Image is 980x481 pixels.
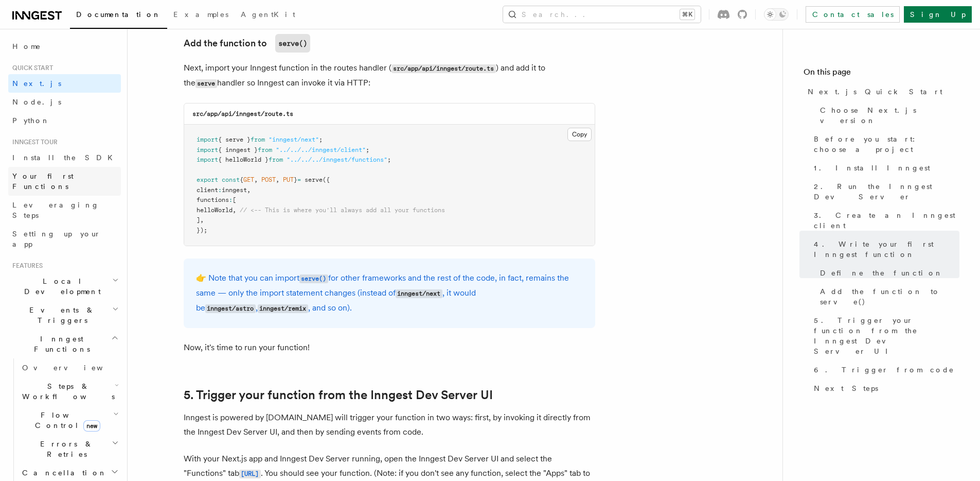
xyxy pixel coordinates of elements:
a: Choose Next.js version [816,101,959,130]
span: 6. Trigger from code [814,365,954,375]
button: Search...⌘K [503,6,701,23]
span: Node.js [12,98,61,106]
span: Next.js Quick Start [808,87,942,97]
span: const [222,176,240,183]
span: // <-- This is where you'll always add all your functions [240,207,445,214]
span: POST [261,176,276,183]
span: 2. Run the Inngest Dev Server [814,181,959,202]
code: [URL] [239,470,261,478]
span: { serve } [218,136,251,143]
h4: On this page [804,66,959,82]
span: ({ [323,176,330,183]
span: from [251,136,265,143]
code: inngest/astro [205,304,256,313]
span: "inngest/next" [269,136,319,143]
span: Flow Control [18,410,113,431]
span: , [276,176,279,183]
span: ; [366,146,369,153]
button: Copy [567,128,592,141]
span: GET [243,176,254,183]
span: Your first Functions [12,172,74,191]
a: Sign Up [904,6,972,23]
a: Add the function to serve() [816,282,959,311]
span: "../../../inngest/functions" [287,156,387,163]
p: Now, it's time to run your function! [184,340,595,355]
a: serve() [299,273,328,283]
button: Toggle dark mode [764,8,789,21]
button: Flow Controlnew [18,406,121,435]
a: Home [8,37,121,56]
a: 5. Trigger your function from the Inngest Dev Server UI [184,388,493,402]
span: serve [305,176,323,183]
span: : [218,186,222,194]
span: 5. Trigger your function from the Inngest Dev Server UI [814,315,959,356]
a: Leveraging Steps [8,196,121,225]
a: Before you start: choose a project [810,130,959,159]
span: Local Development [8,276,112,297]
span: ; [387,156,391,163]
span: PUT [283,176,294,183]
a: Define the function [816,264,959,282]
span: ] [197,216,200,224]
span: }); [197,227,207,234]
span: , [254,176,258,183]
span: from [269,156,283,163]
p: Inngest is powered by [DOMAIN_NAME] will trigger your function in two ways: first, by invoking it... [184,410,595,439]
span: Home [12,41,41,51]
p: 👉 Note that you can import for other frameworks and the rest of the code, in fact, remains the sa... [196,271,583,316]
code: serve() [299,274,328,283]
a: Your first Functions [8,167,121,196]
span: new [83,420,100,432]
span: "../../../inngest/client" [276,146,366,153]
span: Install the SDK [12,153,119,162]
a: AgentKit [235,3,301,28]
span: 3. Create an Inngest client [814,210,959,231]
span: Inngest tour [8,138,58,146]
a: 2. Run the Inngest Dev Server [810,177,959,206]
a: Examples [167,3,235,28]
code: src/app/api/inngest/route.ts [192,110,293,117]
span: functions [197,196,229,203]
span: AgentKit [241,10,295,19]
a: Setting up your app [8,225,121,253]
a: Add the function toserve() [184,34,310,53]
code: serve [195,79,217,88]
span: { [240,176,243,183]
span: 4. Write your first Inngest function [814,239,959,260]
p: Next, import your Inngest function in the routes handler ( ) and add it to the handler so Inngest... [184,61,595,91]
span: Setting up your app [12,230,101,248]
span: , [247,186,251,194]
span: Add the function to serve() [820,286,959,307]
code: inngest/next [396,289,442,298]
a: 3. Create an Inngest client [810,206,959,235]
span: , [233,207,236,214]
code: src/app/api/inngest/route.ts [391,64,496,73]
span: Next Steps [814,383,878,393]
a: Overview [18,358,121,377]
span: : [229,196,233,203]
span: Next.js [12,79,61,88]
a: Node.js [8,93,121,111]
button: Errors & Retries [18,435,121,463]
span: = [297,176,301,183]
span: Errors & Retries [18,439,112,459]
span: Events & Triggers [8,305,112,325]
a: Python [8,111,121,130]
span: { helloWorld } [218,156,269,163]
code: serve() [275,34,310,53]
span: Documentation [76,10,161,19]
button: Events & Triggers [8,301,121,330]
span: helloWorld [197,207,233,214]
span: Quick start [8,64,53,72]
span: } [294,176,297,183]
a: Install the SDK [8,148,121,167]
span: 1. Install Inngest [814,163,930,173]
a: 1. Install Inngest [810,159,959,177]
span: Examples [173,10,228,19]
a: 5. Trigger your function from the Inngest Dev Server UI [810,311,959,360]
span: Define the function [820,268,943,278]
a: [URL] [239,468,261,478]
span: export [197,176,218,183]
span: Before you start: choose a project [814,134,959,154]
span: from [258,146,272,153]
